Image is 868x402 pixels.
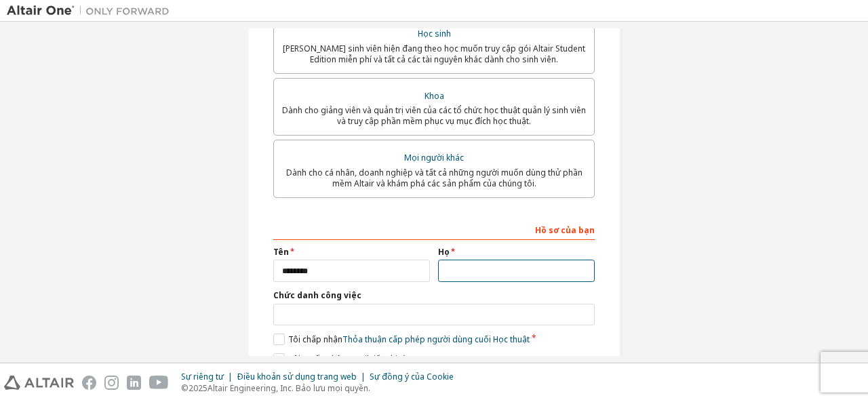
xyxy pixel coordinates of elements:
[104,376,119,390] img: instagram.svg
[208,382,370,394] font: Altair Engineering, Inc. Bảo lưu mọi quyền.
[288,353,491,365] font: Tôi muốn nhận email tiếp thị từ [GEOGRAPHIC_DATA]
[425,90,444,102] font: Khoa
[535,224,595,236] font: Hồ sơ của bạn
[82,376,96,390] img: facebook.svg
[370,371,454,382] font: Sự đồng ý của Cookie
[181,371,224,382] font: Sự riêng tư
[288,334,342,345] font: Tôi chấp nhận
[189,382,208,394] font: 2025
[4,376,74,390] img: altair_logo.svg
[273,246,289,258] font: Tên
[127,376,141,390] img: linkedin.svg
[283,43,585,65] font: [PERSON_NAME] sinh viên hiện đang theo học muốn truy cập gói Altair Student Edition miễn phí và t...
[404,152,464,163] font: Mọi người khác
[149,376,169,390] img: youtube.svg
[273,289,361,301] font: Chức danh công việc
[286,167,583,189] font: Dành cho cá nhân, doanh nghiệp và tất cả những người muốn dùng thử phần mềm Altair và khám phá cá...
[237,371,357,382] font: Điều khoản sử dụng trang web
[7,4,176,18] img: Altair One
[181,382,189,394] font: ©
[438,246,450,258] font: Họ
[342,334,491,345] font: Thỏa thuận cấp phép người dùng cuối
[418,28,451,39] font: Học sinh
[493,334,530,345] font: Học thuật
[282,104,586,127] font: Dành cho giảng viên và quản trị viên của các tổ chức học thuật quản lý sinh viên và truy cập phần...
